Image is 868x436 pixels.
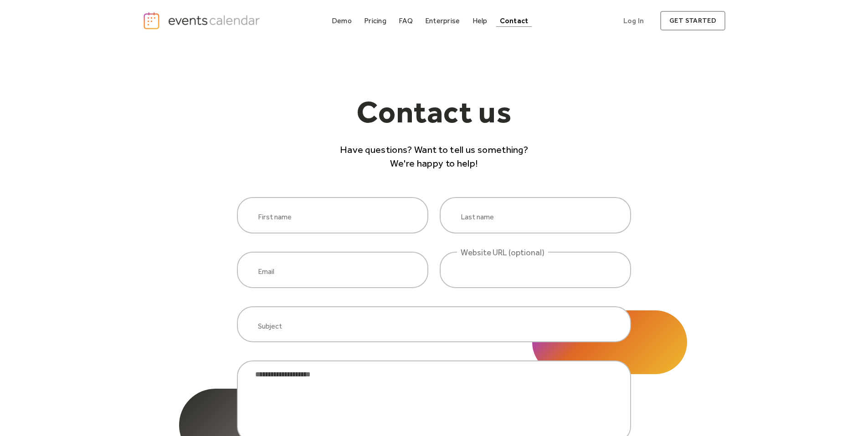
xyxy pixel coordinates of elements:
[328,15,355,27] a: Demo
[496,15,532,27] a: Contact
[469,15,491,27] a: Help
[399,18,413,23] div: FAQ
[336,96,533,136] h1: Contact us
[360,15,390,27] a: Pricing
[660,11,725,30] a: get started
[336,143,533,170] p: Have questions? Want to tell us something? We're happy to help!
[395,15,416,27] a: FAQ
[332,18,352,23] div: Demo
[473,18,488,23] div: Help
[614,11,653,30] a: Log In
[500,18,529,23] div: Contact
[364,18,386,23] div: Pricing
[425,18,460,23] div: Enterprise
[421,15,463,27] a: Enterprise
